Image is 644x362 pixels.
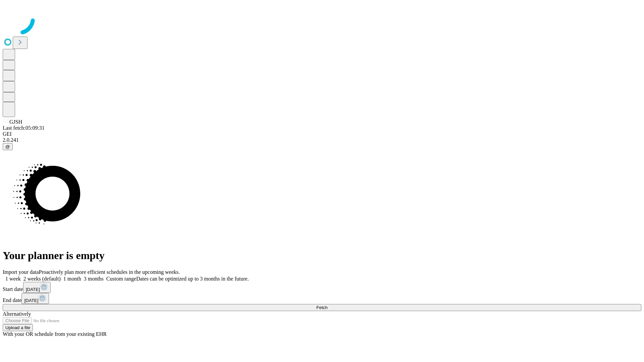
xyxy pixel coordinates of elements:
[84,276,104,282] span: 3 months
[5,276,21,282] span: 1 week
[5,144,10,149] span: @
[3,331,107,337] span: With your OR schedule from your existing EHR
[136,276,249,282] span: Dates can be optimized up to 3 months in the future.
[3,125,45,131] span: Last fetch: 05:09:31
[316,305,327,310] span: Fetch
[23,282,51,293] button: [DATE]
[3,304,641,311] button: Fetch
[3,137,641,143] div: 2.0.241
[3,324,33,331] button: Upload a file
[3,143,13,150] button: @
[23,276,61,282] span: 2 weeks (default)
[3,269,39,275] span: Import your data
[63,276,81,282] span: 1 month
[21,293,49,304] button: [DATE]
[106,276,136,282] span: Custom range
[3,293,641,304] div: End date
[3,249,641,262] h1: Your planner is empty
[9,119,22,125] span: GJSH
[39,269,180,275] span: Proactively plan more efficient schedules in the upcoming weeks.
[3,282,641,293] div: Start date
[24,298,38,303] span: [DATE]
[26,287,40,292] span: [DATE]
[3,311,31,317] span: Alternatively
[3,131,641,137] div: GEI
